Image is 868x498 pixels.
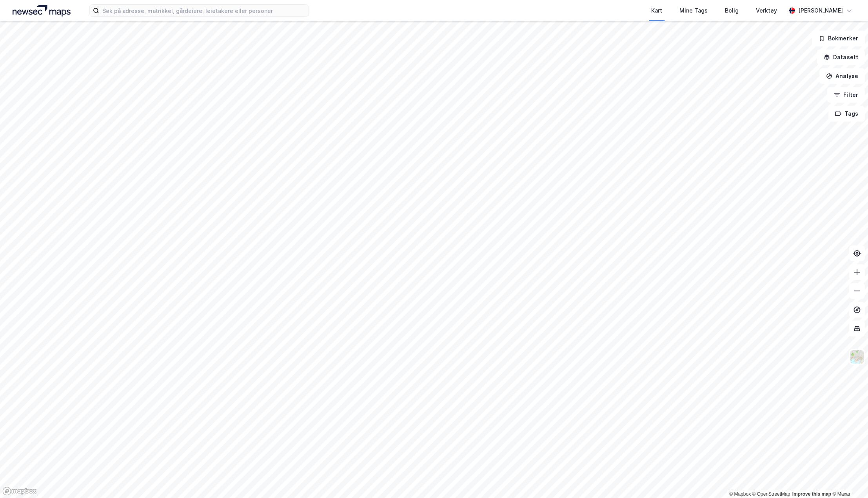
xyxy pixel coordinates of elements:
input: Søk på adresse, matrikkel, gårdeiere, leietakere eller personer [99,5,309,16]
a: Improve this map [792,491,831,497]
div: Mine Tags [679,6,708,15]
a: Mapbox [729,491,751,497]
iframe: Chat Widget [829,460,868,498]
button: Datasett [817,49,865,65]
a: OpenStreetMap [752,491,790,497]
button: Tags [828,106,865,122]
div: Bolig [725,6,739,15]
button: Analyse [819,68,865,84]
div: [PERSON_NAME] [798,6,843,15]
div: Verktøy [756,6,777,15]
img: logo.a4113a55bc3d86da70a041830d287a7e.svg [13,5,71,16]
img: Z [850,349,864,364]
div: Kart [651,6,662,15]
div: Kontrollprogram for chat [829,460,868,498]
a: Mapbox homepage [2,487,37,496]
button: Filter [827,87,865,103]
button: Bokmerker [812,31,865,46]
